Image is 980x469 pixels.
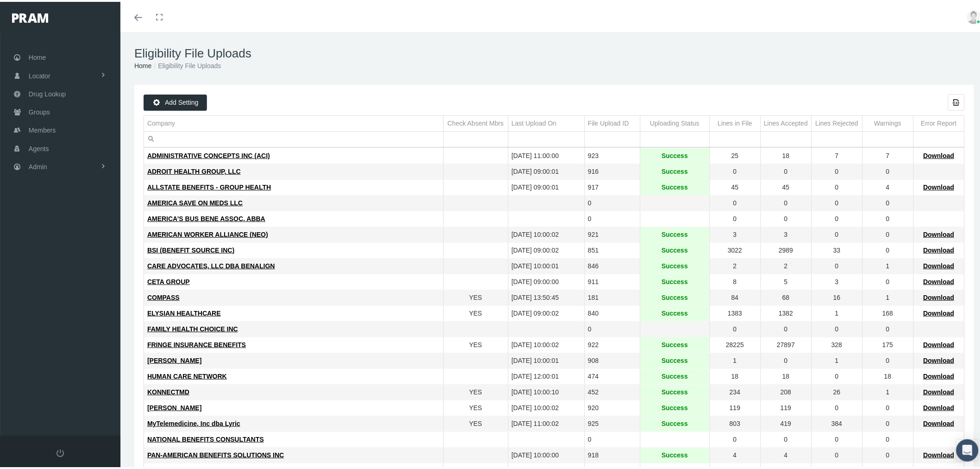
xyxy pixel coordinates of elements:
td: 18 [760,367,811,383]
div: Check Absent Mbrs [447,117,503,126]
td: 918 [584,446,640,462]
td: 0 [862,209,913,225]
span: ALLSTATE BENEFITS - GROUP HEALTH [147,182,271,189]
td: 452 [584,383,640,399]
td: 28225 [710,336,760,351]
td: 84 [710,288,760,304]
td: 0 [710,430,760,446]
div: Open Intercom Messenger [956,437,979,460]
div: Warnings [874,117,902,126]
td: [DATE] 12:00:01 [508,367,584,383]
span: BSI (BENEFIT SOURCE INC) [147,245,234,252]
span: CETA GROUP [147,276,190,284]
span: Download [923,245,955,252]
span: Download [923,418,955,425]
td: 0 [811,257,862,273]
td: Column File Upload ID [584,114,640,130]
td: 0 [584,194,640,209]
span: AMERICA’S BUS BENE ASSOC, ABBA [147,213,265,221]
td: 803 [710,414,760,430]
td: Column Lines in File [710,114,760,130]
span: NATIONAL BENEFITS CONSULTANTS [147,434,264,441]
td: 4 [760,446,811,462]
td: 0 [811,209,862,225]
td: 846 [584,257,640,273]
td: 2989 [760,241,811,257]
td: 0 [760,430,811,446]
td: 0 [710,209,760,225]
td: 181 [584,288,640,304]
td: [DATE] 10:00:02 [508,399,584,414]
span: Drug Lookup [29,83,66,101]
span: Admin [29,156,47,174]
td: YES [443,336,508,351]
span: FRINGE INSURANCE BENEFITS [147,339,246,347]
td: 119 [760,399,811,414]
span: KONNECTMD [147,387,189,394]
td: 0 [760,351,811,367]
span: Download [923,308,955,315]
td: [DATE] 10:00:10 [508,383,584,399]
td: 45 [710,178,760,194]
td: 0 [811,430,862,446]
span: MyTelemedicine, Inc dba Lyric [147,418,240,425]
div: Lines Rejected [816,117,859,126]
td: 8 [710,273,760,288]
td: 0 [811,225,862,241]
span: Download [923,450,955,457]
span: Download [923,182,955,189]
span: ELYSIAN HEALTHCARE [147,308,221,315]
td: Success [640,178,710,194]
td: Success [640,367,710,383]
td: Success [640,225,710,241]
td: 0 [760,209,811,225]
td: Column Last Upload On [508,114,584,130]
td: 917 [584,178,640,194]
span: Download [923,387,955,394]
td: Column Check Absent Mbrs [443,114,508,130]
td: 911 [584,273,640,288]
td: YES [443,304,508,320]
td: 328 [811,336,862,351]
span: Download [923,339,955,347]
td: 25 [710,146,760,162]
td: 0 [862,414,913,430]
td: Column Company [144,114,443,130]
td: Success [640,446,710,462]
td: Column Lines Accepted [760,114,811,130]
td: 0 [760,194,811,209]
td: Success [640,304,710,320]
td: 0 [862,320,913,336]
td: Success [640,414,710,430]
td: 0 [710,162,760,178]
span: AMERICAN WORKER ALLIANCE (NEO) [147,229,268,236]
td: 0 [811,194,862,209]
td: 1 [862,288,913,304]
td: Success [640,162,710,178]
td: [DATE] 09:00:01 [508,178,584,194]
td: 0 [710,320,760,336]
div: Lines in File [718,117,753,126]
div: Add Setting [144,93,207,109]
span: ADROIT HEALTH GROUP, LLC [147,166,241,173]
div: File Upload ID [588,117,629,126]
td: 7 [811,146,862,162]
td: [DATE] 09:00:00 [508,273,584,288]
td: Success [640,399,710,414]
td: 3 [760,225,811,241]
span: Home [29,47,46,64]
span: Download [923,371,955,378]
td: 922 [584,336,640,351]
td: Column Warnings [862,114,913,130]
td: 7 [862,146,913,162]
div: Error Report [921,117,957,126]
div: Export all data to Excel [948,92,965,109]
input: Filter cell [144,130,443,145]
td: 0 [862,225,913,241]
td: [DATE] 10:00:01 [508,351,584,367]
td: [DATE] 09:00:01 [508,162,584,178]
td: Success [640,383,710,399]
td: 45 [760,178,811,194]
td: 1 [811,304,862,320]
td: 2 [760,257,811,273]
